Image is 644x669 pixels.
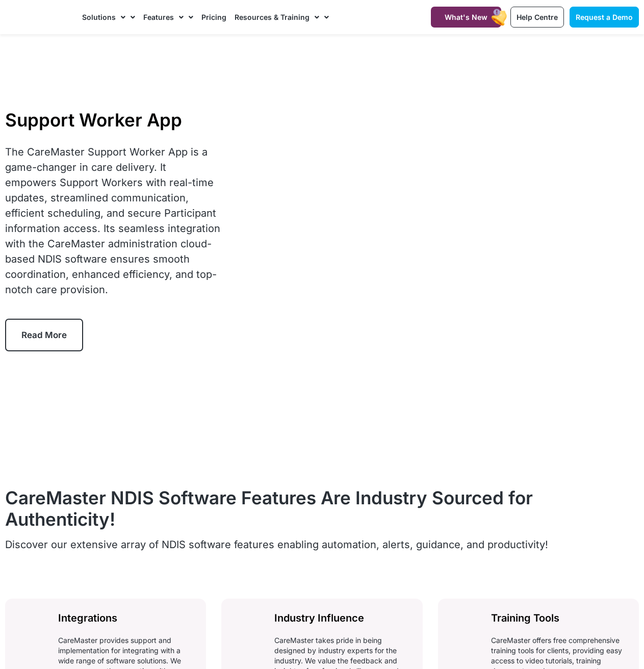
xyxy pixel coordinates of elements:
a: Request a Demo [570,7,639,28]
img: CareMaster NDIS CRM ensures seamless work integration with Xero and MYOB, optimising financial ma... [18,611,47,642]
span: Request a Demo [576,13,633,21]
h2: Industry Influence [274,611,409,625]
img: CareMaster Logo [5,10,72,24]
h1: Support Worker App [5,109,220,131]
img: Industry-informed, CareMaster NDIS CRM integrates NDIS Support Worker and Participant Apps, showc... [234,611,264,642]
div: The CareMaster Support Worker App is a game-changer in care delivery. It empowers Support Workers... [5,144,220,297]
h2: CareMaster NDIS Software Features Are Industry Sourced for Authenticity! [5,487,639,530]
img: CareMaster NDIS CRM provides clients with free training tools, including videos and guides, enhan... [451,611,480,642]
h2: Integrations [58,611,193,625]
a: What's New [431,7,501,28]
h2: Training Tools [491,611,626,625]
a: Read More [5,319,83,351]
p: Discover our extensive array of NDIS software features enabling automation, alerts, guidance, and... [5,537,639,552]
span: Read More [21,330,67,340]
a: Help Centre [510,7,564,28]
span: What's New [445,13,487,21]
span: Help Centre [517,13,558,21]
